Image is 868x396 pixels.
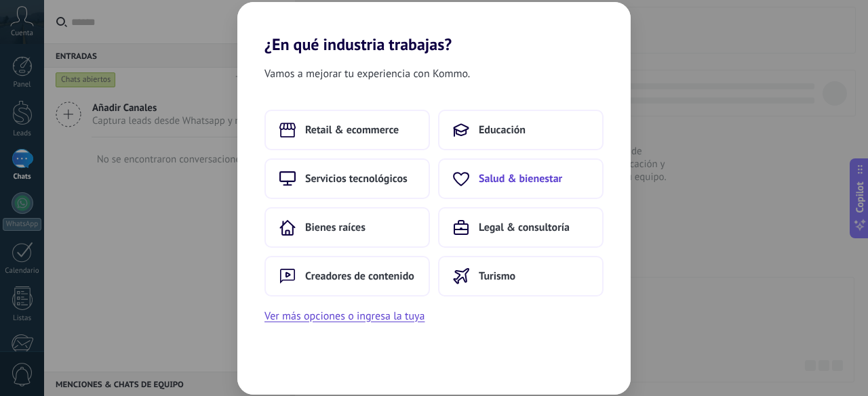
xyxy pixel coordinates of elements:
[237,2,631,54] h2: ¿En qué industria trabajas?
[264,307,425,325] button: Ver más opciones o ingresa la tuya
[305,269,414,283] span: Creadores de contenido
[305,221,366,234] span: Bienes raíces
[479,172,562,185] span: Salud & bienestar
[264,158,430,199] button: Servicios tecnológicos
[479,123,526,137] span: Educación
[438,110,604,150] button: Educación
[264,110,430,150] button: Retail & ecommerce
[438,207,604,248] button: Legal & consultoría
[438,256,604,296] button: Turismo
[479,221,570,234] span: Legal & consultoría
[264,65,470,83] span: Vamos a mejorar tu experiencia con Kommo.
[305,172,408,185] span: Servicios tecnológicos
[305,123,399,137] span: Retail & ecommerce
[479,269,515,283] span: Turismo
[264,207,430,248] button: Bienes raíces
[438,158,604,199] button: Salud & bienestar
[264,256,430,296] button: Creadores de contenido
